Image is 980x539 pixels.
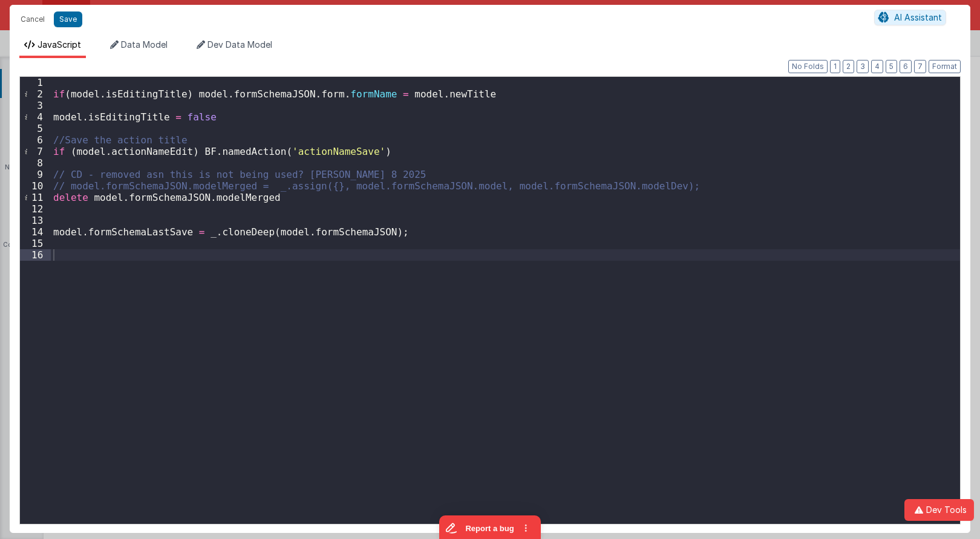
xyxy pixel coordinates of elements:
button: Cancel [15,11,51,28]
button: 2 [843,60,854,73]
span: Dev Data Model [207,39,272,50]
div: 1 [20,77,51,88]
div: 7 [20,146,51,157]
div: 12 [20,203,51,215]
button: 6 [900,60,912,73]
div: 14 [20,226,51,238]
div: 5 [20,123,51,134]
button: No Folds [788,60,828,73]
button: AI Assistant [874,10,946,25]
button: Save [54,11,82,27]
button: 3 [857,60,869,73]
div: 4 [20,111,51,123]
button: 5 [886,60,897,73]
div: 16 [20,249,51,261]
div: 11 [20,192,51,203]
button: Dev Tools [904,499,974,521]
button: 1 [830,60,840,73]
div: 10 [20,180,51,192]
span: AI Assistant [894,12,942,22]
span: Data Model [121,39,168,50]
div: 13 [20,215,51,226]
button: Format [929,60,961,73]
div: 9 [20,169,51,180]
button: 4 [871,60,883,73]
div: 2 [20,88,51,100]
span: JavaScript [38,39,81,50]
button: 7 [914,60,926,73]
div: 3 [20,100,51,111]
div: 6 [20,134,51,146]
div: 8 [20,157,51,169]
div: 15 [20,238,51,249]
